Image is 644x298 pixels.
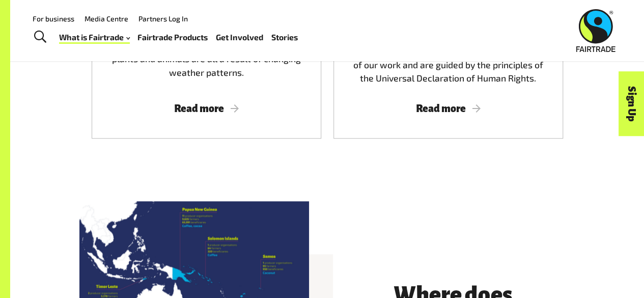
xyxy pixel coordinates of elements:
[137,30,208,44] a: Fairtrade Products
[59,30,130,44] a: What is Fairtrade
[104,103,309,114] span: Read more
[346,103,551,114] span: Read more
[33,14,74,23] a: For business
[216,30,263,44] a: Get Involved
[576,9,615,52] img: Fairtrade Australia New Zealand logo
[271,30,298,44] a: Stories
[85,14,128,23] a: Media Centre
[138,14,188,23] a: Partners Log In
[27,24,52,50] a: Toggle Search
